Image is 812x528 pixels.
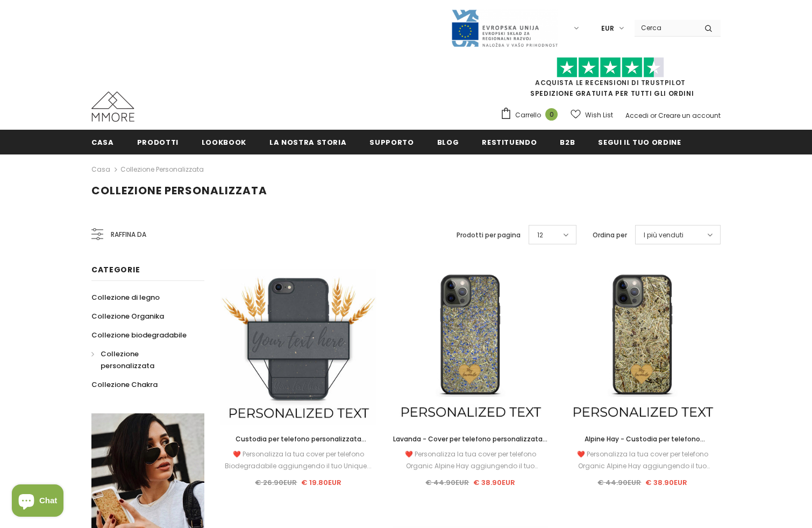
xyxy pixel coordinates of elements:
span: or [650,111,657,120]
a: Custodia per telefono personalizzata biodegradabile - nera [220,433,376,445]
div: ❤️ Personalizza la tua cover per telefono Organic Alpine Hay aggiungendo il tuo Unique... [565,448,721,472]
img: Javni Razpis [451,9,558,48]
span: Collezione biodegradabile [91,330,187,340]
div: ❤️ Personalizza la tua cover per telefono Organic Alpine Hay aggiungendo il tuo Unique... [393,448,549,472]
span: La nostra storia [269,137,346,147]
span: 0 [545,108,558,121]
a: Casa [91,130,114,154]
span: Collezione personalizzata [91,183,267,198]
img: Casi MMORE [91,91,134,122]
a: B2B [560,130,575,154]
span: Wish List [585,110,613,121]
span: € 44.90EUR [425,477,469,488]
span: € 44.90EUR [597,477,641,488]
span: Blog [437,137,459,147]
div: ❤️ Personalizza la tua cover per telefono Biodegradabile aggiungendo il tuo Unique... [220,448,376,472]
a: Collezione di legno [91,288,160,307]
a: Prodotti [137,130,179,154]
a: Carrello 0 [500,107,563,123]
label: Prodotti per pagina [457,230,521,241]
a: Javni Razpis [451,23,558,32]
span: EUR [601,23,614,34]
a: Collezione Organika [91,307,164,326]
a: Creare un account [658,111,721,120]
span: € 38.90EUR [645,477,687,488]
span: Collezione di legno [91,292,160,302]
a: Collezione personalizzata [91,344,193,375]
a: Blog [437,130,459,154]
span: Collezione personalizzata [101,349,154,371]
span: Carrello [515,110,541,121]
span: 12 [537,230,543,241]
span: SPEDIZIONE GRATUITA PER TUTTI GLI ORDINI [500,62,721,98]
span: Custodia per telefono personalizzata biodegradabile - nera [236,434,366,455]
label: Ordina per [593,230,627,241]
a: Lavanda - Cover per telefono personalizzata - Regalo personalizzato [393,433,549,445]
span: € 26.90EUR [255,477,297,488]
input: Search Site [635,20,696,36]
span: € 38.90EUR [473,477,515,488]
a: supporto [369,130,414,154]
span: Segui il tuo ordine [598,137,681,147]
a: Casa [91,163,110,176]
span: Alpine Hay - Custodia per telefono personalizzata - Regalo personalizzato [577,434,708,455]
a: Accedi [625,111,649,120]
a: Collezione biodegradabile [91,326,187,344]
a: Lookbook [202,130,246,154]
a: Segui il tuo ordine [598,130,681,154]
span: Prodotti [137,137,179,147]
span: B2B [560,137,575,147]
span: supporto [369,137,414,147]
span: Casa [91,137,114,147]
a: Collezione personalizzata [120,165,204,174]
span: Restituendo [482,137,537,147]
a: Restituendo [482,130,537,154]
a: La nostra storia [269,130,346,154]
span: Lavanda - Cover per telefono personalizzata - Regalo personalizzato [393,434,548,455]
span: I più venduti [644,230,683,241]
a: Acquista le recensioni di TrustPilot [535,78,686,87]
span: Raffina da [111,229,146,241]
inbox-online-store-chat: Shopify online store chat [9,484,67,519]
span: Collezione Chakra [91,379,158,390]
span: Collezione Organika [91,311,164,321]
a: Alpine Hay - Custodia per telefono personalizzata - Regalo personalizzato [565,433,721,445]
span: Lookbook [202,137,246,147]
a: Wish List [571,105,613,124]
img: Fidati di Pilot Stars [557,57,664,78]
span: € 19.80EUR [301,477,341,488]
a: Collezione Chakra [91,375,158,394]
span: Categorie [91,264,140,275]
